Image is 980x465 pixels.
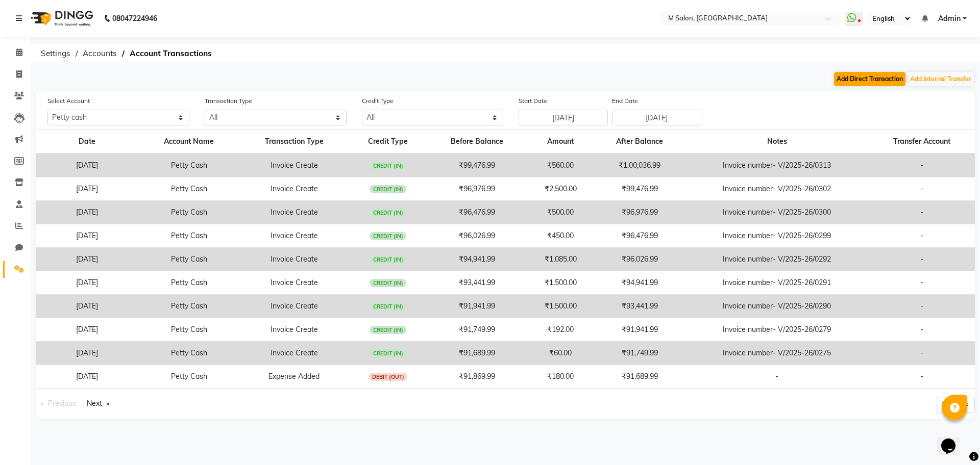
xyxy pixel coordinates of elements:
[685,224,869,248] td: Invoice number- V/2025-26/0299
[36,295,138,318] td: [DATE]
[612,96,638,106] label: End Date
[138,177,240,201] td: Petty Cash
[138,201,240,224] td: Petty Cash
[527,153,595,177] td: ₹560.00
[240,295,348,318] td: Invoice Create
[595,201,685,224] td: ₹96,976.99
[527,201,595,224] td: ₹500.00
[527,177,595,201] td: ₹2,500.00
[138,224,240,248] td: Petty Cash
[612,110,701,125] input: End Date
[595,153,685,177] td: ₹1,00,036.99
[428,318,527,342] td: ₹91,749.99
[370,209,406,217] span: CREDIT (IN)
[527,295,595,318] td: ₹1,500.00
[685,201,869,224] td: Invoice number- V/2025-26/0300
[685,177,869,201] td: Invoice number- V/2025-26/0302
[685,365,869,389] td: -
[240,224,348,248] td: Invoice Create
[428,153,527,177] td: ₹99,476.99
[78,44,122,63] span: Accounts
[240,153,348,177] td: Invoice Create
[370,326,406,334] span: CREDIT (IN)
[240,177,348,201] td: Invoice Create
[685,248,869,271] td: Invoice number- V/2025-26/0292
[36,342,138,365] td: [DATE]
[138,248,240,271] td: Petty Cash
[527,342,595,365] td: ₹60.00
[82,397,114,410] a: Next
[240,271,348,295] td: Invoice Create
[369,373,407,381] span: DEBIT (OUT)
[685,153,869,177] td: Invoice number- V/2025-26/0313
[685,130,869,154] th: Notes
[595,365,685,389] td: ₹91,689.99
[47,96,90,106] label: Select Account
[527,365,595,389] td: ₹180.00
[869,177,975,201] td: -
[370,302,406,311] span: CREDIT (IN)
[26,4,96,33] img: logo
[240,130,348,154] th: Transaction Type
[428,248,527,271] td: ₹94,941.99
[205,96,252,106] label: Transaction Type
[112,4,157,33] b: 08047224946
[595,271,685,295] td: ₹94,941.99
[36,271,138,295] td: [DATE]
[362,96,394,106] label: Credit Type
[869,130,975,154] th: Transfer Account
[36,224,138,248] td: [DATE]
[428,130,527,154] th: Before Balance
[834,72,905,86] button: Add Direct Transaction
[869,295,975,318] td: -
[595,318,685,342] td: ₹91,941.99
[908,72,974,86] button: Add Internal Transfer
[36,201,138,224] td: [DATE]
[138,342,240,365] td: Petty Cash
[36,248,138,271] td: [DATE]
[138,130,240,154] th: Account Name
[937,424,970,455] iframe: chat widget
[348,130,428,154] th: Credit Type
[869,248,975,271] td: -
[240,365,348,389] td: Expense Added
[36,177,138,201] td: [DATE]
[240,248,348,271] td: Invoice Create
[240,318,348,342] td: Invoice Create
[428,224,527,248] td: ₹96,026.99
[240,342,348,365] td: Invoice Create
[527,248,595,271] td: ₹1,085.00
[685,271,869,295] td: Invoice number- V/2025-26/0291
[36,44,76,63] span: Settings
[36,397,498,410] nav: Pagination
[428,201,527,224] td: ₹96,476.99
[428,365,527,389] td: ₹91,869.99
[869,153,975,177] td: -
[36,153,138,177] td: [DATE]
[869,365,975,389] td: -
[138,153,240,177] td: Petty Cash
[428,177,527,201] td: ₹96,976.99
[869,271,975,295] td: -
[869,224,975,248] td: -
[138,365,240,389] td: Petty Cash
[595,177,685,201] td: ₹99,476.99
[428,342,527,365] td: ₹91,689.99
[519,96,547,106] label: Start Date
[240,201,348,224] td: Invoice Create
[428,295,527,318] td: ₹91,941.99
[685,318,869,342] td: Invoice number- V/2025-26/0279
[595,224,685,248] td: ₹96,476.99
[428,271,527,295] td: ₹93,441.99
[595,130,685,154] th: After Balance
[36,318,138,342] td: [DATE]
[125,44,217,63] span: Account Transactions
[869,318,975,342] td: -
[48,399,76,408] span: Previous
[519,110,608,125] input: Start Date
[138,295,240,318] td: Petty Cash
[527,130,595,154] th: Amount
[370,162,406,170] span: CREDIT (IN)
[138,271,240,295] td: Petty Cash
[869,342,975,365] td: -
